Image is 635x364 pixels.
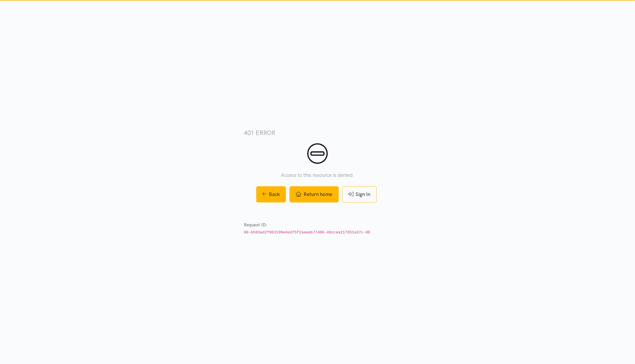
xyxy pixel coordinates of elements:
a: Return home [290,186,338,202]
p: Access to this resource is denied. [244,171,391,179]
strong: Request ID: [244,222,267,228]
code: 00-b583ad2f963199e4ed75f2aeeeb77480-49ccea117651a37c-00 [244,230,370,235]
h3: 401 error [244,129,391,137]
a: Sign In [342,186,377,202]
a: Back [256,186,286,202]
